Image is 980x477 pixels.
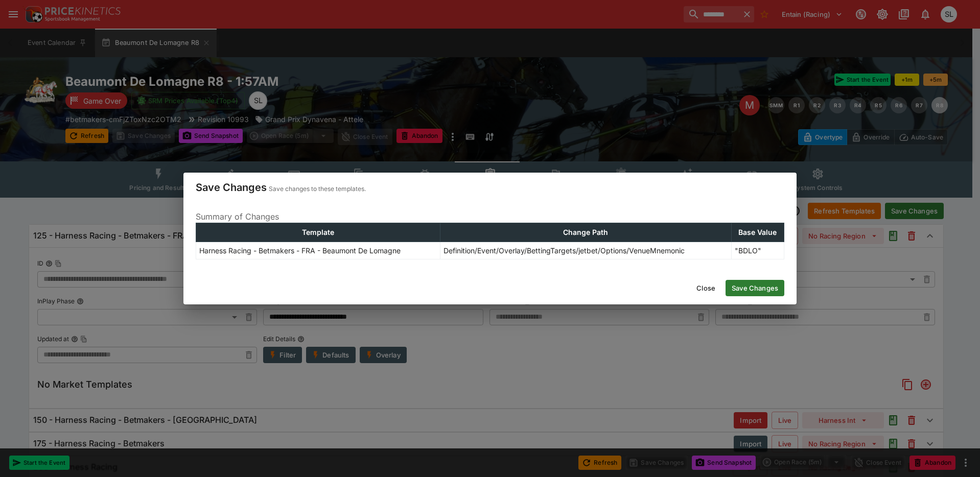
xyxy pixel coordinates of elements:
[726,280,784,296] button: Save Changes
[440,223,732,242] th: Change Path
[269,184,366,194] p: Save changes to these templates.
[196,210,784,223] p: Summary of Changes
[731,242,784,259] td: "BDLO"
[731,223,784,242] th: Base Value
[196,223,440,242] th: Template
[690,280,721,296] button: Close
[196,181,267,194] h4: Save Changes
[444,245,685,256] p: Definition/Event/Overlay/BettingTargets/jetbet/Options/VenueMnemonic
[196,242,440,259] td: Harness Racing - Betmakers - FRA - Beaumont De Lomagne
